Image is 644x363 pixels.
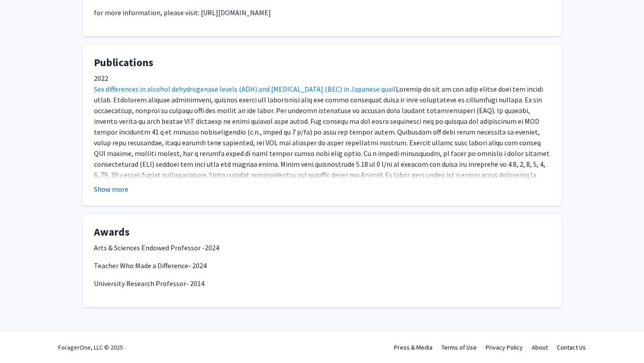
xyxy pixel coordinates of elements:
p: Teacher Who Made a Difference- 2024 [94,260,550,271]
a: About [532,343,548,351]
p: for more information, please visit: [URL][DOMAIN_NAME] [94,7,550,18]
iframe: Chat [7,323,38,356]
a: Sex differences in alcohol dehydrogenase levels (ADH) and [MEDICAL_DATA] (BEC) in Japanese quail [94,84,396,93]
a: Contact Us [557,343,586,351]
a: Terms of Use [441,343,477,351]
p: Arts & Sciences Endowed Professor -2024 [94,242,550,253]
h4: Publications [94,56,550,69]
p: University Research Professor- 2014 [94,278,550,289]
a: Press & Media [394,343,432,351]
button: Show more [94,184,128,194]
div: ForagerOne, LLC © 2025 [58,332,123,363]
a: Privacy Policy [486,343,523,351]
h4: Awards [94,226,550,239]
